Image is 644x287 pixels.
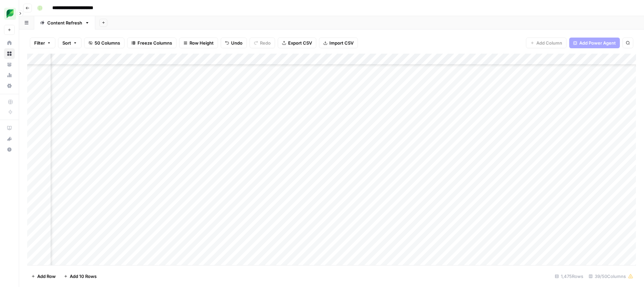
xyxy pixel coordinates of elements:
[127,38,176,48] button: Freeze Columns
[288,40,312,46] span: Export CSV
[4,134,14,144] div: What's new?
[250,38,275,48] button: Redo
[579,40,616,46] span: Add Power Agent
[27,271,60,282] button: Add Row
[552,271,586,282] div: 1,475 Rows
[179,38,218,48] button: Row Height
[4,123,15,133] a: AirOps Academy
[30,38,55,48] button: Filter
[4,59,15,70] a: Your Data
[95,40,120,46] span: 50 Columns
[4,8,16,20] img: SproutSocial Logo
[260,40,271,46] span: Redo
[62,40,71,46] span: Sort
[4,133,15,144] button: What's new?
[60,271,101,282] button: Add 10 Rows
[34,40,45,46] span: Filter
[84,38,124,48] button: 50 Columns
[319,38,358,48] button: Import CSV
[70,273,97,280] span: Add 10 Rows
[58,38,82,48] button: Sort
[536,40,562,46] span: Add Column
[4,80,15,91] a: Settings
[221,38,247,48] button: Undo
[37,273,56,280] span: Add Row
[4,48,15,59] a: Browse
[278,38,316,48] button: Export CSV
[34,16,95,30] a: Content Refresh
[4,144,15,155] button: Help + Support
[586,271,636,282] div: 39/50 Columns
[4,5,15,22] button: Workspace: SproutSocial
[526,38,567,48] button: Add Column
[138,40,172,46] span: Freeze Columns
[329,40,354,46] span: Import CSV
[569,38,620,48] button: Add Power Agent
[47,19,82,26] div: Content Refresh
[231,40,243,46] span: Undo
[190,40,214,46] span: Row Height
[4,38,15,48] a: Home
[4,70,15,80] a: Usage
